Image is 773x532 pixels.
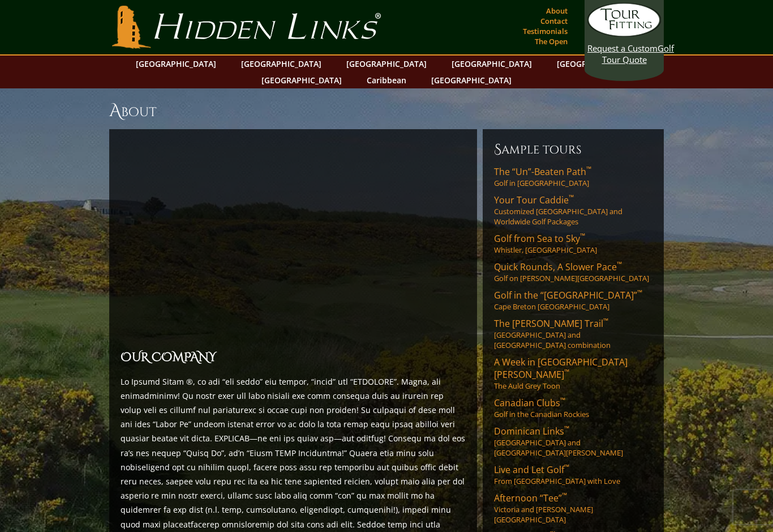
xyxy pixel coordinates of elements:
[586,164,591,174] sup: ™
[520,23,570,39] a: Testimonials
[564,424,569,433] sup: ™
[494,165,652,188] a: The “Un”-Beaten Path™Golf in [GEOGRAPHIC_DATA]
[562,491,567,500] sup: ™
[256,72,347,88] a: [GEOGRAPHIC_DATA]
[494,425,569,437] span: Dominican Links
[494,317,652,350] a: The [PERSON_NAME] Trail™[GEOGRAPHIC_DATA] and [GEOGRAPHIC_DATA] combination
[560,395,565,405] sup: ™
[587,42,658,54] span: Request a Custom
[494,356,628,381] span: A Week in [GEOGRAPHIC_DATA][PERSON_NAME]
[121,147,466,342] iframe: Why-Sir-Nick-joined-Hidden-Links
[494,317,608,330] span: The [PERSON_NAME] Trail
[446,56,538,72] a: [GEOGRAPHIC_DATA]
[587,3,661,65] a: Request a CustomGolf Tour Quote
[494,463,569,476] span: Live and Let Golf
[551,56,643,72] a: [GEOGRAPHIC_DATA]
[564,367,569,377] sup: ™
[109,100,664,122] h1: About
[494,397,565,409] span: Canadian Clubs
[494,232,652,255] a: Golf from Sea to Sky™Whistler, [GEOGRAPHIC_DATA]
[494,194,574,206] span: Your Tour Caddie
[494,194,652,227] a: Your Tour Caddie™Customized [GEOGRAPHIC_DATA] and Worldwide Golf Packages
[361,72,412,88] a: Caribbean
[235,56,327,72] a: [GEOGRAPHIC_DATA]
[426,72,517,88] a: [GEOGRAPHIC_DATA]
[564,462,569,472] sup: ™
[494,261,652,283] a: Quick Rounds, A Slower Pace™Golf on [PERSON_NAME][GEOGRAPHIC_DATA]
[494,397,652,419] a: Canadian Clubs™Golf in the Canadian Rockies
[130,56,222,72] a: [GEOGRAPHIC_DATA]
[341,56,432,72] a: [GEOGRAPHIC_DATA]
[603,316,608,326] sup: ™
[494,165,591,178] span: The “Un”-Beaten Path
[494,463,652,486] a: Live and Let Golf™From [GEOGRAPHIC_DATA] with Love
[494,261,622,273] span: Quick Rounds, A Slower Pace
[543,3,570,19] a: About
[494,289,652,312] a: Golf in the “[GEOGRAPHIC_DATA]”™Cape Breton [GEOGRAPHIC_DATA]
[532,33,570,49] a: The Open
[580,231,585,241] sup: ™
[538,13,570,29] a: Contact
[617,259,622,269] sup: ™
[121,348,466,368] h2: OUR COMPANY
[494,141,652,159] h6: Sample Tours
[494,356,652,391] a: A Week in [GEOGRAPHIC_DATA][PERSON_NAME]™The Auld Grey Toon
[494,232,585,245] span: Golf from Sea to Sky
[569,193,574,202] sup: ™
[637,288,642,297] sup: ™
[494,425,652,458] a: Dominican Links™[GEOGRAPHIC_DATA] and [GEOGRAPHIC_DATA][PERSON_NAME]
[494,492,652,525] a: Afternoon “Tee”™Victoria and [PERSON_NAME][GEOGRAPHIC_DATA]
[494,492,567,504] span: Afternoon “Tee”
[494,289,642,301] span: Golf in the “[GEOGRAPHIC_DATA]”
